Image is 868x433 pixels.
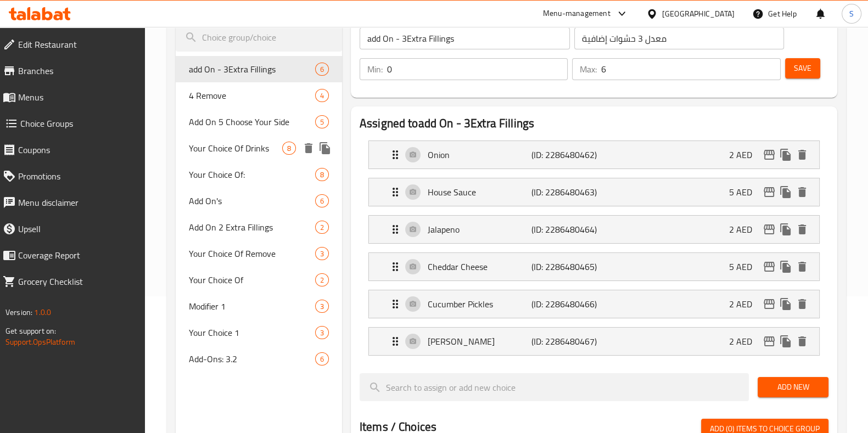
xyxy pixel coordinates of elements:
[360,136,828,173] li: Expand
[315,168,329,181] div: Choices
[316,354,328,364] span: 6
[729,297,761,311] p: 2 AED
[369,141,819,168] div: Expand
[20,117,136,130] span: Choice Groups
[315,326,329,339] div: Choices
[176,24,342,52] input: search
[316,301,328,312] span: 3
[785,58,820,78] button: Save
[176,188,342,214] div: Add On's6
[766,380,820,394] span: Add New
[729,148,761,161] p: 2 AED
[360,323,828,360] li: Expand
[317,140,333,156] button: duplicate
[176,346,342,372] div: Add-Ons: 3.26
[849,8,854,20] span: S
[315,352,329,365] div: Choices
[531,148,601,161] p: (ID: 2286480462)
[189,247,315,260] span: Your Choice Of Remove
[360,248,828,285] li: Expand
[18,222,136,235] span: Upsell
[360,115,828,132] h2: Assigned to add On - 3Extra Fillings
[189,89,315,102] span: 4 Remove
[729,335,761,348] p: 2 AED
[369,216,819,243] div: Expand
[777,221,794,238] button: duplicate
[176,240,342,267] div: Your Choice Of Remove3
[777,184,794,200] button: duplicate
[531,223,601,236] p: (ID: 2286480464)
[777,147,794,163] button: duplicate
[18,196,136,209] span: Menu disclaimer
[758,377,828,397] button: Add New
[5,335,75,349] a: Support.OpsPlatform
[531,335,601,348] p: (ID: 2286480467)
[794,258,810,275] button: delete
[428,223,531,236] p: Jalapeno
[176,319,342,346] div: Your Choice 13
[315,89,329,102] div: Choices
[315,63,329,76] div: Choices
[189,194,315,207] span: Add On's
[315,300,329,313] div: Choices
[189,115,315,128] span: Add On 5 Choose Your Side
[316,64,328,75] span: 6
[189,221,315,234] span: Add On 2 Extra Fillings
[369,290,819,318] div: Expand
[176,267,342,293] div: Your Choice Of2
[189,352,315,365] span: Add-Ons: 3.2
[777,296,794,312] button: duplicate
[777,333,794,350] button: duplicate
[360,373,749,401] input: search
[428,260,531,273] p: Cheddar Cheese
[316,275,328,285] span: 2
[761,258,777,275] button: edit
[761,147,777,163] button: edit
[176,135,342,161] div: Your Choice Of Drinks8deleteduplicate
[176,56,342,82] div: add On - 3Extra Fillings6
[729,260,761,273] p: 5 AED
[729,185,761,199] p: 5 AED
[189,273,315,286] span: Your Choice Of
[794,333,810,350] button: delete
[315,194,329,207] div: Choices
[189,326,315,339] span: Your Choice 1
[5,324,56,338] span: Get support on:
[189,63,315,76] span: add On - 3Extra Fillings
[5,305,32,319] span: Version:
[531,260,601,273] p: (ID: 2286480465)
[794,147,810,163] button: delete
[189,300,315,313] span: Modifier 1
[189,168,315,181] span: Your Choice Of:
[300,140,317,156] button: delete
[282,142,296,155] div: Choices
[176,214,342,240] div: Add On 2 Extra Fillings2
[315,273,329,286] div: Choices
[777,258,794,275] button: duplicate
[580,63,597,76] p: Max:
[18,38,136,51] span: Edit Restaurant
[761,221,777,238] button: edit
[316,249,328,259] span: 3
[316,170,328,180] span: 8
[761,296,777,312] button: edit
[315,221,329,234] div: Choices
[794,221,810,238] button: delete
[360,211,828,248] li: Expand
[761,184,777,200] button: edit
[369,253,819,280] div: Expand
[794,296,810,312] button: delete
[531,297,601,311] p: (ID: 2286480466)
[34,305,51,319] span: 1.0.0
[367,63,383,76] p: Min:
[18,91,136,104] span: Menus
[428,148,531,161] p: Onion
[316,222,328,233] span: 2
[316,328,328,338] span: 3
[428,297,531,311] p: Cucumber Pickles
[369,178,819,206] div: Expand
[189,142,282,155] span: Your Choice Of Drinks
[283,143,295,154] span: 8
[316,196,328,206] span: 6
[543,7,611,20] div: Menu-management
